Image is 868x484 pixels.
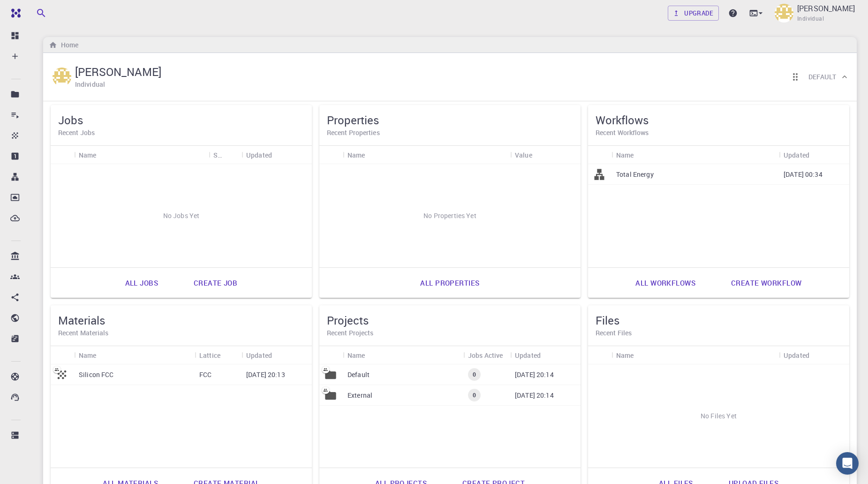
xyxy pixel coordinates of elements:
div: Updated [779,146,849,164]
span: 0 [469,391,480,399]
button: Sort [220,348,235,363]
button: Reorder cards [786,68,805,86]
div: No Files Yet [588,364,849,468]
div: Value [515,146,532,164]
div: Updated [779,346,849,364]
div: Icon [51,346,74,364]
p: Default [347,370,370,379]
a: Create workflow [721,272,812,294]
button: Sort [97,147,112,162]
div: Name [347,346,365,364]
div: Name [79,146,97,164]
h6: Home [57,40,78,50]
a: Upgrade [668,6,719,21]
button: Sort [222,147,237,162]
h5: Projects [327,313,573,328]
button: Sort [97,348,112,363]
div: Name [347,146,365,164]
h5: Workflows [596,113,842,128]
h6: Recent Projects [327,328,573,338]
div: Icon [588,346,611,364]
div: Updated [515,346,541,364]
div: Updated [246,346,272,364]
p: [DATE] 20:14 [515,391,554,400]
div: Lattice [199,346,220,364]
div: Updated [246,146,272,164]
div: Ayodele Odo[PERSON_NAME]IndividualReorder cardsDefault [43,53,857,101]
button: Sort [272,348,287,363]
div: Status [213,146,222,164]
button: Sort [809,348,824,363]
h6: Recent Properties [327,128,573,138]
a: All jobs [115,272,168,294]
h6: Recent Materials [58,328,304,338]
img: Ayodele Odo [775,4,793,23]
div: No Jobs Yet [51,164,312,267]
p: [DATE] 00:34 [784,170,823,179]
span: Support [19,7,53,15]
button: Sort [365,147,380,162]
div: Updated [784,346,809,364]
div: Icon [588,146,611,164]
div: Status [209,146,242,164]
div: Name [343,146,510,164]
div: Icon [319,346,343,364]
div: Updated [784,146,809,164]
div: Jobs Active [463,346,510,364]
button: Sort [365,348,380,363]
div: Updated [242,146,312,164]
div: No Properties Yet [319,164,581,267]
div: Name [611,146,779,164]
div: Lattice [195,346,242,364]
a: All workflows [625,272,706,294]
p: External [347,391,372,400]
p: [PERSON_NAME] [797,3,855,14]
div: Name [74,346,195,364]
h6: Recent Workflows [596,128,842,138]
div: Updated [242,346,312,364]
h5: Jobs [58,113,304,128]
h6: Recent Files [596,328,842,338]
h6: Default [808,72,836,82]
div: Icon [319,146,343,164]
h5: Materials [58,313,304,328]
a: All properties [410,272,490,294]
h6: Recent Jobs [58,128,304,138]
p: Total Energy [616,170,654,179]
h6: Individual [75,79,105,90]
h5: [PERSON_NAME] [75,64,161,79]
div: Icon [51,146,74,164]
button: Sort [634,348,649,363]
img: Ayodele Odo [53,68,71,86]
div: Updated [510,346,581,364]
p: [DATE] 20:13 [246,370,285,379]
p: FCC [199,370,211,379]
h5: Files [596,313,842,328]
img: logo [8,8,21,18]
div: Open Intercom Messenger [836,452,859,475]
div: Name [616,346,634,364]
p: Silicon FCC [79,370,114,379]
nav: breadcrumb [47,40,80,50]
div: Name [74,146,209,164]
button: Sort [272,147,287,162]
div: Name [343,346,463,364]
h5: Properties [327,113,573,128]
div: Name [616,146,634,164]
div: Jobs Active [468,346,503,364]
span: 0 [469,371,480,378]
button: Sort [532,147,547,162]
div: Value [510,146,581,164]
button: Sort [809,147,824,162]
span: Individual [797,14,824,23]
div: Name [611,346,779,364]
button: Sort [541,348,556,363]
p: [DATE] 20:14 [515,370,554,379]
div: Name [79,346,97,364]
button: Sort [634,147,649,162]
a: Create job [183,272,248,294]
